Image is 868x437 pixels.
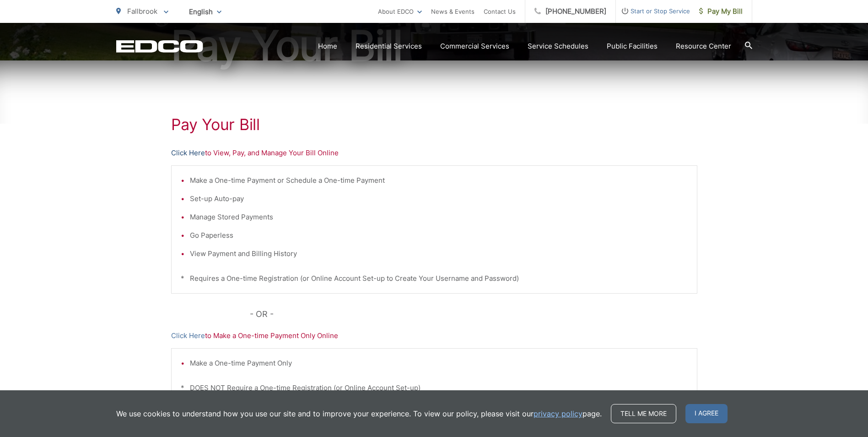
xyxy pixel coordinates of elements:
a: Click Here [171,147,205,158]
a: privacy policy [534,408,582,419]
a: Home [318,41,337,52]
li: Set-up Auto-pay [190,193,688,204]
li: Make a One-time Payment or Schedule a One-time Payment [190,175,688,186]
span: Pay My Bill [699,6,743,17]
a: Public Facilities [607,41,658,52]
p: - OR - [250,307,697,321]
a: News & Events [431,6,474,17]
li: Go Paperless [190,230,688,241]
span: English [182,4,228,20]
p: to View, Pay, and Manage Your Bill Online [171,147,697,158]
a: Commercial Services [440,41,509,52]
a: Residential Services [356,41,422,52]
p: * DOES NOT Require a One-time Registration (or Online Account Set-up) [181,382,688,393]
a: Tell me more [611,404,676,423]
li: Manage Stored Payments [190,212,688,223]
a: EDCD logo. Return to the homepage. [116,40,203,53]
span: Fallbrook [127,7,157,16]
li: Make a One-time Payment Only [190,358,688,369]
h1: Pay Your Bill [171,115,697,134]
li: View Payment and Billing History [190,248,688,259]
p: * Requires a One-time Registration (or Online Account Set-up to Create Your Username and Password) [181,273,688,284]
a: Click Here [171,330,205,341]
p: to Make a One-time Payment Only Online [171,330,697,341]
span: I agree [685,404,728,423]
a: Contact Us [484,6,516,17]
p: We use cookies to understand how you use our site and to improve your experience. To view our pol... [116,408,602,419]
a: Service Schedules [528,41,588,52]
a: About EDCO [378,6,422,17]
a: Resource Center [676,41,731,52]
